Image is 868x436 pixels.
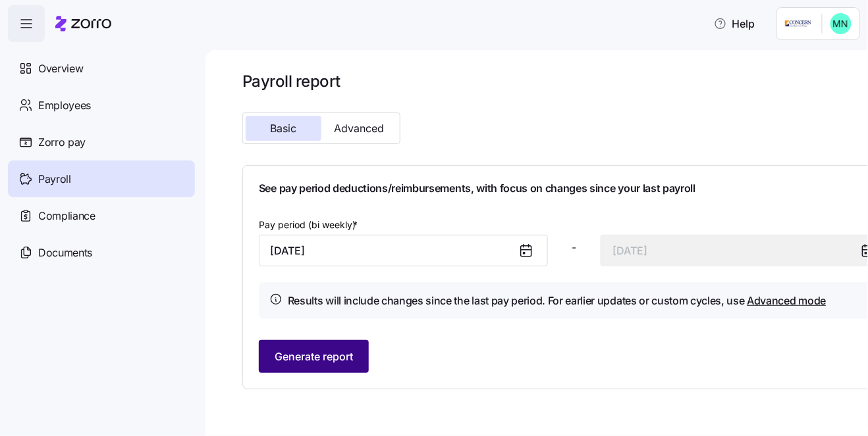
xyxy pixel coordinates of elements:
a: Employees [8,87,195,124]
span: Documents [38,245,92,261]
span: Generate report [275,349,353,364]
input: Start date [259,235,548,266]
span: Zorro pay [38,134,86,151]
a: Zorro pay [8,124,195,160]
span: Compliance [38,208,95,224]
span: Basic [271,123,297,133]
span: Employees [38,97,91,114]
h4: Results will include changes since the last pay period. For earlier updates or custom cycles, use [288,293,827,309]
span: Overview [38,61,83,77]
img: b0ee0d05d7ad5b312d7e0d752ccfd4ca [830,13,852,34]
label: Pay period (bi weekly) [259,218,360,232]
a: Overview [8,50,195,87]
a: Payroll [8,160,195,197]
span: Advanced [335,123,385,133]
span: Help [714,16,755,32]
a: Documents [8,234,195,271]
img: Employer logo [785,16,811,32]
span: - [572,239,577,256]
button: Help [703,11,766,37]
span: Payroll [38,171,71,187]
a: Advanced mode [747,294,827,307]
button: Generate report [259,340,369,373]
a: Compliance [8,197,195,234]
